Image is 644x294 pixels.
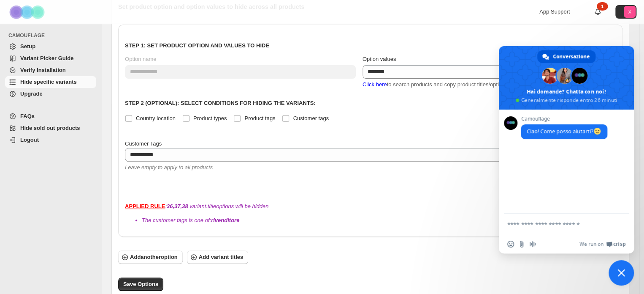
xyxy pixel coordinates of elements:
[5,52,96,64] a: Variant Picker Guide
[123,280,158,289] span: Save Options
[593,8,602,16] a: 1
[136,115,176,121] span: Country location
[5,110,96,122] a: FAQs
[363,81,508,88] span: to search products and copy product titles/options
[5,88,96,100] a: Upgrade
[125,203,165,209] strong: APPLIED RULE
[20,79,77,85] span: Hide specific variants
[20,43,35,49] span: Setup
[118,278,163,291] button: Save Options
[363,81,387,88] span: Click here
[20,137,39,143] span: Logout
[553,50,590,63] span: Conversazione
[613,241,625,247] span: Crisp
[8,32,97,39] span: CAMOUFLAGE
[5,64,96,76] a: Verify Installation
[507,241,514,247] span: Inserisci una emoji
[199,253,243,261] span: Add variant titles
[609,260,634,286] div: Chiudere la chat
[363,56,396,62] span: Option values
[537,50,595,63] div: Conversazione
[5,76,96,88] a: Hide specific variants
[118,250,183,264] button: Addanotheroption
[142,217,239,223] span: The customer tags is one of:
[5,134,96,146] a: Logout
[125,41,616,50] p: Step 1: Set product option and values to hide
[125,164,213,170] span: Leave empty to apply to all products
[20,91,43,97] span: Upgrade
[7,0,49,24] img: Camouflage
[597,2,608,11] div: 1
[20,55,73,61] span: Variant Picker Guide
[187,250,248,264] button: Add variant titles
[130,253,178,261] span: Add another option
[628,9,631,14] text: X
[125,202,616,225] div: : variant.title options will be hidden
[529,241,536,247] span: Registra un messaggio audio
[539,8,570,15] span: App Support
[20,67,66,73] span: Verify Installation
[521,116,607,122] span: Camouflage
[125,140,162,147] span: Customer Tags
[167,203,188,209] b: 36,37,38
[527,128,601,135] span: Ciao! Come posso aiutarti?
[211,217,239,223] b: rivenditore
[579,241,603,247] span: We run on
[507,221,607,228] textarea: Scrivi il tuo messaggio...
[293,115,329,121] span: Customer tags
[20,125,80,131] span: Hide sold out products
[518,241,525,247] span: Invia un file
[5,122,96,134] a: Hide sold out products
[5,41,96,52] a: Setup
[615,5,636,19] button: Avatar with initials X
[579,241,625,247] a: We run onCrisp
[624,6,636,18] span: Avatar with initials X
[20,113,35,119] span: FAQs
[193,115,227,121] span: Product types
[125,99,616,107] p: Step 2 (Optional): Select conditions for hiding the variants:
[244,115,275,121] span: Product tags
[125,56,156,62] span: Option name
